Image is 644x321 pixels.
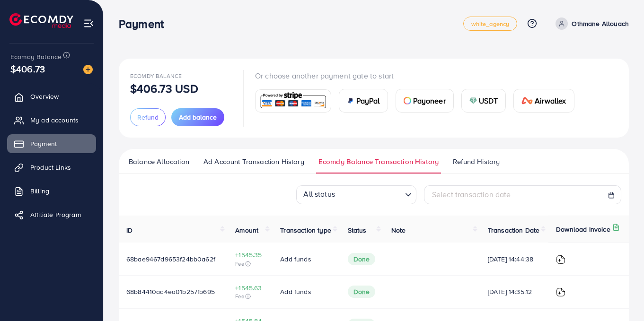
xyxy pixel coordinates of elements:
[126,287,215,296] span: 68b84410ad4ea01b257fb695
[348,253,376,265] span: Done
[7,182,96,200] a: Billing
[552,17,629,30] a: Othmane Allouach
[7,111,96,130] a: My ad accounts
[280,226,331,235] span: Transaction type
[203,156,304,167] span: Ad Account Transaction History
[7,87,96,106] a: Overview
[535,95,566,106] span: Airwallex
[137,113,159,122] span: Refund
[10,52,62,61] span: Ecomdy Balance
[471,21,510,27] span: white_agency
[347,97,354,104] img: card
[339,89,388,113] a: cardPayPal
[280,287,311,296] span: Add funds
[179,113,217,122] span: Add balance
[461,89,506,113] a: cardUSDT
[119,17,171,31] h3: Payment
[318,156,439,167] span: Ecomdy Balance Transaction History
[255,70,582,81] p: Or choose another payment gate to start
[413,95,446,106] span: Payoneer
[126,226,132,235] span: ID
[129,156,189,167] span: Balance Allocation
[255,89,331,113] a: card
[7,158,96,177] a: Product Links
[396,89,454,113] a: cardPayoneer
[30,186,49,196] span: Billing
[171,108,224,126] button: Add balance
[130,72,182,80] span: Ecomdy Balance
[30,139,57,148] span: Payment
[30,210,81,219] span: Affiliate Program
[404,97,411,104] img: card
[280,254,311,264] span: Add funds
[130,108,166,126] button: Refund
[30,163,71,172] span: Product Links
[235,283,265,293] span: +1545.63
[348,286,376,298] span: Done
[463,17,518,31] a: white_agency
[130,83,198,94] p: $406.73 USD
[296,185,416,204] div: Search for option
[30,115,79,125] span: My ad accounts
[30,92,59,101] span: Overview
[235,260,265,268] span: Fee
[391,226,406,235] span: Note
[488,254,541,264] span: [DATE] 14:44:38
[479,95,498,106] span: USDT
[338,187,401,202] input: Search for option
[7,134,96,153] a: Payment
[301,186,337,202] span: All status
[556,224,610,235] p: Download Invoice
[258,91,328,111] img: card
[556,255,565,264] img: ic-download-invoice.1f3c1b55.svg
[235,293,265,300] span: Fee
[453,156,500,167] span: Refund History
[9,13,73,28] img: logo
[572,18,629,29] p: Othmane Allouach
[521,97,533,104] img: card
[348,226,367,235] span: Status
[488,287,541,296] span: [DATE] 14:35:12
[83,65,93,74] img: image
[356,95,380,106] span: PayPal
[513,89,574,113] a: cardAirwallex
[235,250,265,260] span: +1545.35
[604,278,637,314] iframe: Chat
[556,287,565,297] img: ic-download-invoice.1f3c1b55.svg
[10,62,45,76] span: $406.73
[488,226,540,235] span: Transaction Date
[432,189,511,200] span: Select transaction date
[469,97,477,104] img: card
[83,18,94,29] img: menu
[235,226,258,235] span: Amount
[126,254,215,264] span: 68bae9467d9653f24bb0a62f
[7,205,96,224] a: Affiliate Program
